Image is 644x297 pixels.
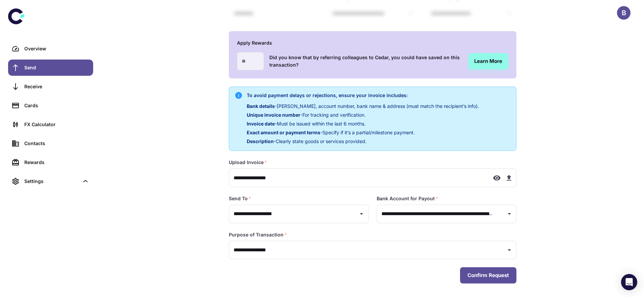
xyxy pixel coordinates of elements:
label: Send To [229,195,251,202]
p: - Specify if it’s a partial/milestone payment. [247,129,479,136]
p: - For tracking and verification. [247,111,479,119]
span: Unique invoice number [247,112,300,118]
span: Bank details [247,103,275,109]
div: Settings [8,173,93,189]
label: Upload Invoice [229,159,267,166]
a: Receive [8,78,93,95]
div: Contacts [24,140,89,147]
div: Cards [24,102,89,109]
p: - Clearly state goods or services provided. [247,138,479,145]
span: Invoice date [247,121,275,127]
button: Open [505,209,514,219]
a: Overview [8,41,93,57]
a: Rewards [8,154,93,170]
span: Exact amount or payment terms [247,130,320,135]
button: Confirm Request [460,267,516,283]
div: Send [24,64,89,71]
button: B [617,6,630,20]
div: Settings [24,178,79,185]
span: Description [247,138,274,144]
div: Receive [24,83,89,90]
p: - [PERSON_NAME], account number, bank name & address (must match the recipient’s info). [247,102,479,110]
button: Open [505,245,514,255]
h6: Apply Rewards [237,39,508,47]
h6: Did you know that by referring colleagues to Cedar, you could have saved on this transaction? [269,54,463,69]
a: FX Calculator [8,116,93,133]
div: Overview [24,45,89,52]
a: Contacts [8,135,93,152]
a: Learn More [468,53,508,69]
a: Send [8,60,93,76]
p: - Must be issued within the last 6 months. [247,120,479,128]
div: FX Calculator [24,121,89,128]
div: Rewards [24,159,89,166]
h6: To avoid payment delays or rejections, ensure your invoice includes: [247,92,479,99]
label: Purpose of Transaction [229,231,287,238]
label: Bank Account for Payout [377,195,438,202]
a: Cards [8,97,93,114]
div: Open Intercom Messenger [621,274,637,290]
button: Open [357,209,366,219]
